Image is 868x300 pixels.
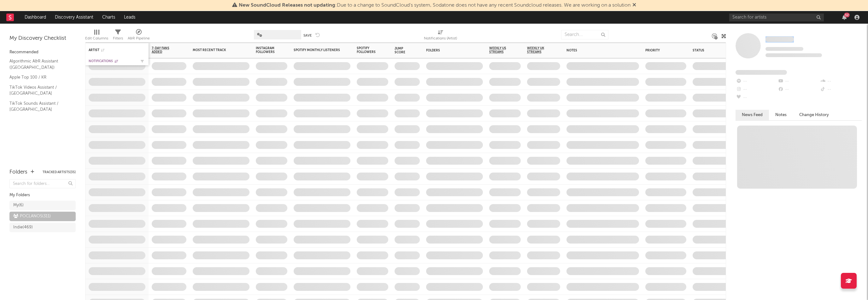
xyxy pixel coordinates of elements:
[9,168,27,176] div: Folders
[239,3,335,8] span: New SoundCloud Releases not updating
[424,35,457,42] div: Notifications (Artist)
[9,84,69,97] a: TikTok Videos Assistant / [GEOGRAPHIC_DATA]
[9,74,69,81] a: Apple Top 100 / KR
[736,110,769,120] button: News Feed
[736,77,777,85] div: --
[89,59,136,63] div: Notifications
[527,46,551,54] span: Weekly UK Streams
[566,49,630,52] div: Notes
[128,35,150,42] div: A&R Pipeline
[765,37,794,42] span: Some Artist
[239,3,630,8] span: : Due to a change to SoundCloud's system, Sodatone does not have any recent Soundcloud releases. ...
[842,15,847,20] button: 52
[256,46,278,54] div: Instagram Followers
[426,49,473,52] div: Folders
[9,35,76,42] div: My Discovery Checklist
[9,201,76,210] a: My(6)
[43,171,76,174] button: Tracked Artists(35)
[152,46,177,54] span: 7-Day Fans Added
[303,34,312,37] button: Save
[736,85,777,94] div: --
[844,13,850,17] div: 52
[820,77,862,85] div: --
[120,11,140,24] a: Leads
[9,49,76,56] div: Recommended
[632,3,636,8] span: Dismiss
[9,58,69,71] a: Algorithmic A&R Assistant ([GEOGRAPHIC_DATA])
[357,46,379,54] div: Spotify Followers
[765,47,803,51] span: Tracking Since: [DATE]
[85,35,108,42] div: Edit Columns
[193,48,240,52] div: Most Recent Track
[424,27,457,45] div: Notifications (Artist)
[645,49,671,52] div: Priority
[793,110,835,120] button: Change History
[395,47,410,54] div: Jump Score
[13,213,51,220] div: POCLANOS ( 311 )
[777,85,819,94] div: --
[9,223,76,232] a: Indie(469)
[13,202,24,209] div: My ( 6 )
[50,11,98,24] a: Discovery Assistant
[315,32,320,38] button: Undo the changes to the current view.
[769,110,793,120] button: Notes
[489,46,511,54] span: Weekly US Streams
[128,27,150,45] div: A&R Pipeline
[139,58,145,64] button: Filter by Notifications
[729,14,824,21] input: Search for artists
[561,30,608,39] input: Search...
[736,70,787,75] span: Fans Added by Platform
[113,35,123,42] div: Filters
[98,11,120,24] a: Charts
[9,191,76,199] div: My Folders
[736,94,777,102] div: --
[9,100,69,113] a: TikTok Sounds Assistant / [GEOGRAPHIC_DATA]
[20,11,50,24] a: Dashboard
[693,49,734,52] div: Status
[85,27,108,45] div: Edit Columns
[89,48,136,52] div: Artist
[9,212,76,221] a: POCLANOS(311)
[13,224,33,231] div: Indie ( 469 )
[765,36,794,43] a: Some Artist
[294,48,341,52] div: Spotify Monthly Listeners
[777,77,819,85] div: --
[820,85,862,94] div: --
[113,27,123,45] div: Filters
[765,53,822,57] span: 0 fans last week
[9,179,76,188] input: Search for folders...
